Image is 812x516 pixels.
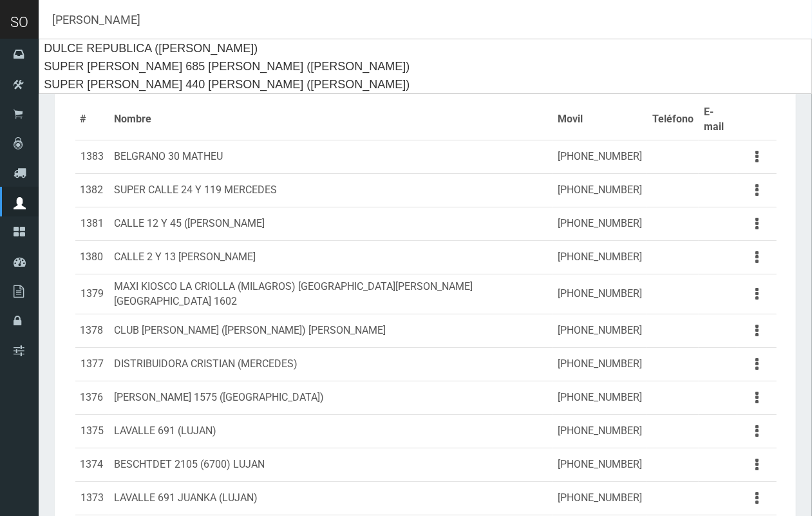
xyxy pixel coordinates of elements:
[75,100,109,140] th: #
[75,381,109,415] td: 1376
[75,173,109,207] td: 1382
[39,39,811,57] div: DULCE REPUBLICA ([PERSON_NAME])
[75,448,109,482] td: 1374
[109,173,552,207] td: SUPER CALLE 24 Y 119 MERCEDES
[39,75,811,93] div: SUPER [PERSON_NAME] 440 [PERSON_NAME] ([PERSON_NAME])
[552,240,647,274] td: [PHONE_NUMBER]
[109,100,552,140] th: Nombre
[75,207,109,240] td: 1381
[39,57,811,75] div: SUPER [PERSON_NAME] 685 [PERSON_NAME] ([PERSON_NAME])
[109,314,552,348] td: CLUB [PERSON_NAME] ([PERSON_NAME]) [PERSON_NAME]
[75,415,109,448] td: 1375
[552,274,647,314] td: [PHONE_NUMBER]
[109,140,552,173] td: BELGRANO 30 MATHEU
[109,415,552,448] td: LAVALLE 691 (LUJAN)
[552,381,647,415] td: [PHONE_NUMBER]
[75,348,109,381] td: 1377
[552,415,647,448] td: [PHONE_NUMBER]
[552,100,647,140] th: Movil
[552,314,647,348] td: [PHONE_NUMBER]
[552,348,647,381] td: [PHONE_NUMBER]
[552,482,647,515] td: [PHONE_NUMBER]
[75,314,109,348] td: 1378
[109,448,552,482] td: BESCHTDET 2105 (6700) LUJAN
[109,207,552,240] td: CALLE 12 Y 45 ([PERSON_NAME]
[109,482,552,515] td: LAVALLE 691 JUANKA (LUJAN)
[75,274,109,314] td: 1379
[109,381,552,415] td: [PERSON_NAME] 1575 ([GEOGRAPHIC_DATA])
[699,100,737,140] th: E-mail
[552,448,647,482] td: [PHONE_NUMBER]
[75,482,109,515] td: 1373
[109,348,552,381] td: DISTRIBUIDORA CRISTIAN (MERCEDES)
[75,240,109,274] td: 1380
[75,140,109,173] td: 1383
[109,274,552,314] td: MAXI KIOSCO LA CRIOLLA (MILAGROS) [GEOGRAPHIC_DATA][PERSON_NAME] [GEOGRAPHIC_DATA] 1602
[552,207,647,240] td: [PHONE_NUMBER]
[109,240,552,274] td: CALLE 2 Y 13 [PERSON_NAME]
[552,173,647,207] td: [PHONE_NUMBER]
[552,140,647,173] td: [PHONE_NUMBER]
[647,100,699,140] th: Teléfono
